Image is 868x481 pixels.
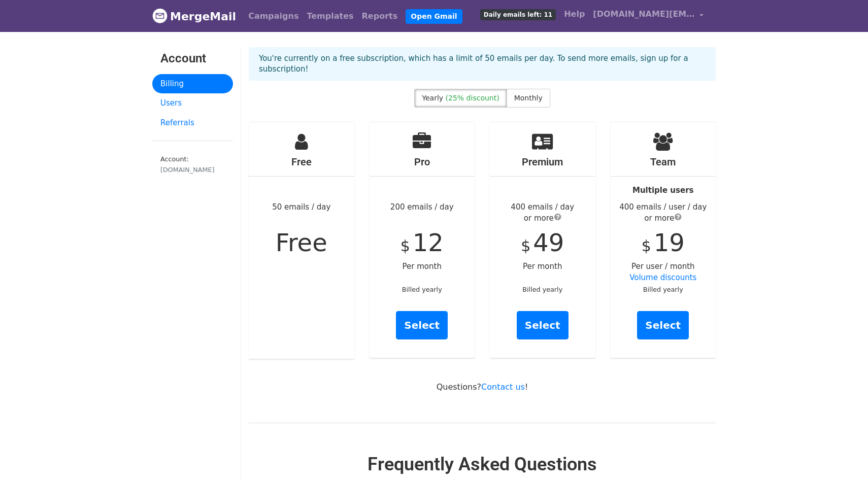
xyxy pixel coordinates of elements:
strong: Multiple users [632,186,693,195]
span: $ [521,237,530,255]
small: Billed yearly [402,286,442,293]
a: Volume discounts [629,273,696,282]
small: Account: [160,155,225,175]
div: 50 emails / day [249,122,354,359]
h4: Premium [490,156,595,168]
a: Reports [358,6,402,26]
span: Yearly [422,94,443,102]
h3: Account [160,51,225,66]
h4: Team [611,156,716,168]
span: (25% discount) [446,94,499,102]
a: Daily emails left: 11 [476,4,560,24]
a: Referrals [152,113,233,133]
a: MergeMail [152,6,236,27]
a: Templates [303,6,357,26]
span: $ [642,237,651,255]
span: [DOMAIN_NAME][EMAIL_ADDRESS][DOMAIN_NAME] [593,8,694,20]
p: You're currently on a free subscription, which has a limit of 50 emails per day. To send more ema... [259,53,706,75]
span: $ [400,237,410,255]
p: Questions? ! [249,382,716,392]
div: Per user / month [611,122,716,358]
a: Campaigns [244,6,303,26]
small: Billed yearly [643,286,683,293]
small: Billed yearly [522,286,562,293]
a: Select [517,311,569,339]
div: Per month [490,122,595,358]
img: MergeMail logo [152,8,168,23]
span: Free [276,228,327,257]
a: Users [152,93,233,113]
a: [DOMAIN_NAME][EMAIL_ADDRESS][DOMAIN_NAME] [589,4,708,28]
a: Select [637,311,689,339]
a: Open Gmail [406,9,462,24]
a: Billing [152,74,233,94]
div: [DOMAIN_NAME] [160,165,225,175]
span: 12 [413,228,444,257]
a: Contact us [481,382,525,392]
div: 400 emails / user / day or more [611,201,716,224]
h4: Free [249,156,354,168]
span: Daily emails left: 11 [480,9,556,20]
div: 400 emails / day or more [490,201,595,224]
span: 49 [533,228,564,257]
a: Help [560,4,589,24]
span: Monthly [514,94,543,102]
a: Select [396,311,448,339]
span: 19 [654,228,685,257]
h4: Pro [370,156,475,168]
h2: Frequently Asked Questions [249,454,716,475]
div: 200 emails / day Per month [370,122,475,358]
